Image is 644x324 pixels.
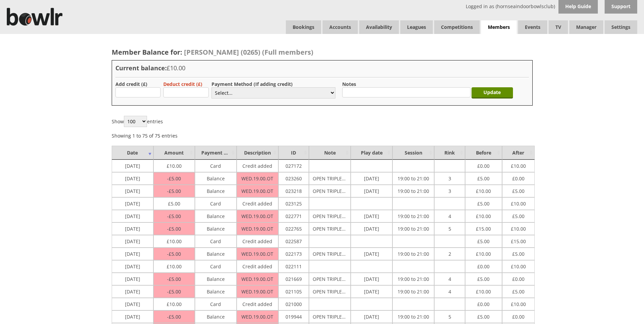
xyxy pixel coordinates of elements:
input: Update [472,87,513,98]
td: [DATE] [112,285,153,298]
td: 021105 [278,285,309,298]
td: 019944 [278,310,309,323]
td: Card [195,160,237,172]
td: [DATE] [351,222,392,235]
span: 5.00 [167,288,181,295]
td: [DATE] [112,210,153,222]
td: 022111 [278,260,309,273]
td: [DATE] [112,222,153,235]
span: 0.00 [512,174,525,182]
td: [DATE] [112,197,153,210]
td: 021669 [278,273,309,285]
span: 5.00 [167,226,181,232]
td: 4 [434,285,465,298]
td: 4 [434,210,465,222]
span: 10.00 [476,186,491,194]
td: OPEN TRIPLES WED 19-00 [309,310,351,323]
td: Date : activate to sort column ascending [112,146,153,160]
span: 0.00 [512,312,525,320]
span: 10.00 [167,236,182,245]
td: [DATE] [112,172,153,185]
span: 5.00 [512,211,525,219]
td: Session : activate to sort column ascending [392,146,434,160]
span: 10.00 [476,211,491,219]
td: 19:00 to 21:00 [392,222,434,235]
td: [DATE] [351,210,392,222]
label: Show entries [112,118,163,125]
td: 19:00 to 21:00 [392,310,434,323]
td: [DATE] [351,310,392,323]
td: [DATE] [112,235,153,248]
td: Amount : activate to sort column ascending [153,146,195,160]
td: WED.19.00.OT [237,248,278,260]
td: Card [195,298,237,310]
td: [DATE] [351,248,392,260]
td: Credit added [237,160,278,172]
span: 10.00 [511,262,526,270]
td: Note : activate to sort column ascending [309,146,351,160]
span: 5.00 [512,249,525,257]
td: Balance [195,273,237,285]
span: Settings [605,20,637,34]
td: 022771 [278,210,309,222]
td: Balance [195,285,237,298]
td: [DATE] [112,185,153,197]
td: 19:00 to 21:00 [392,248,434,260]
td: [DATE] [351,185,392,197]
td: 023125 [278,197,309,210]
span: 0.00 [477,262,490,270]
span: 5.00 [168,199,180,207]
td: Play date : activate to sort column ascending [351,146,392,160]
label: Add credit (£) [115,81,147,87]
td: Card [195,235,237,248]
td: 19:00 to 21:00 [392,273,434,285]
td: 022765 [278,222,309,235]
a: Leagues [400,20,433,34]
span: 10.00 [476,249,491,257]
span: 10.00 [511,299,526,307]
td: 023260 [278,172,309,185]
td: Balance [195,185,237,197]
td: 5 [434,222,465,235]
span: 15.00 [476,224,491,232]
td: OPEN TRIPLES WED 19-00 [309,273,351,285]
td: 19:00 to 21:00 [392,185,434,197]
td: 021000 [278,298,309,310]
span: 10.00 [511,199,526,207]
td: 023218 [278,185,309,197]
td: OPEN TRIPLES WED 19-00 [309,185,351,197]
td: Balance [195,222,237,235]
td: Rink : activate to sort column ascending [434,146,465,160]
td: Balance [195,210,237,222]
span: £10.00 [167,64,185,72]
td: OPEN TRIPLES WED 19-00 [309,222,351,235]
td: Credit added [237,235,278,248]
td: OPEN TRIPLES WED 19-00 [309,210,351,222]
td: [DATE] [351,172,392,185]
td: Card [195,197,237,210]
a: [PERSON_NAME] (0265) (Full members) [182,48,313,57]
label: Payment Method (If adding credit) [211,81,293,87]
td: WED.19.00.OT [237,172,278,185]
span: 0.00 [477,161,490,169]
td: Balance [195,310,237,323]
td: 3 [434,185,465,197]
td: Card [195,260,237,273]
td: ID : activate to sort column ascending [278,146,309,160]
td: Balance [195,248,237,260]
td: 19:00 to 21:00 [392,210,434,222]
a: Competitions [434,20,480,34]
td: 5 [434,310,465,323]
span: [PERSON_NAME] (0265) (Full members) [184,48,313,57]
span: 0.00 [477,299,490,307]
span: TV [549,20,568,34]
label: Notes [342,81,356,87]
span: 10.00 [511,161,526,169]
span: 5.00 [167,313,181,320]
td: [DATE] [112,248,153,260]
td: 4 [434,273,465,285]
td: [DATE] [112,160,153,172]
span: 5.00 [512,287,525,295]
td: Credit added [237,260,278,273]
td: Balance [195,172,237,185]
